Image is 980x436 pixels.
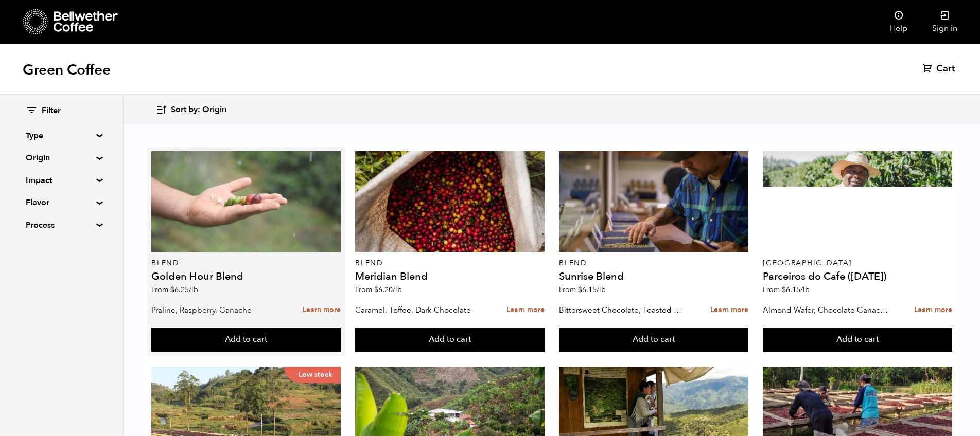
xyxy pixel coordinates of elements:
[355,271,544,282] h4: Meridian Blend
[559,285,606,295] span: From
[506,299,545,321] a: Learn more
[922,63,957,75] a: Cart
[374,285,402,295] bdi: 6.20
[355,260,544,267] p: Blend
[171,104,226,116] span: Sort by: Origin
[26,196,97,209] summary: Flavor
[42,105,61,117] span: Filter
[393,285,402,295] span: /lb
[559,328,748,352] button: Add to cart
[355,285,402,295] span: From
[763,271,952,282] h4: Parceiros do Cafe ([DATE])
[782,285,786,295] span: $
[284,367,341,383] p: Low stock
[559,271,748,282] h4: Sunrise Blend
[763,302,891,318] p: Almond Wafer, Chocolate Ganache, Bing Cherry
[559,302,688,318] p: Bittersweet Chocolate, Toasted Marshmallow, Candied Orange, Praline
[26,219,97,231] summary: Process
[303,299,341,321] a: Learn more
[26,152,97,164] summary: Origin
[763,260,952,267] p: [GEOGRAPHIC_DATA]
[597,285,606,295] span: /lb
[23,61,111,79] h1: Green Coffee
[763,328,952,352] button: Add to cart
[26,174,97,187] summary: Impact
[155,98,226,122] button: Sort by: Origin
[26,130,97,142] summary: Type
[800,285,810,295] span: /lb
[763,285,810,295] span: From
[151,271,340,282] h4: Golden Hour Blend
[936,63,955,75] span: Cart
[151,285,198,295] span: From
[170,285,174,295] span: $
[782,285,810,295] bdi: 6.15
[355,328,544,352] button: Add to cart
[710,299,748,321] a: Learn more
[189,285,198,295] span: /lb
[559,260,748,267] p: Blend
[151,302,280,318] p: Praline, Raspberry, Ganache
[374,285,378,295] span: $
[151,260,340,267] p: Blend
[914,299,952,321] a: Learn more
[355,302,484,318] p: Caramel, Toffee, Dark Chocolate
[170,285,198,295] bdi: 6.25
[151,328,340,352] button: Add to cart
[578,285,606,295] bdi: 6.15
[578,285,582,295] span: $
